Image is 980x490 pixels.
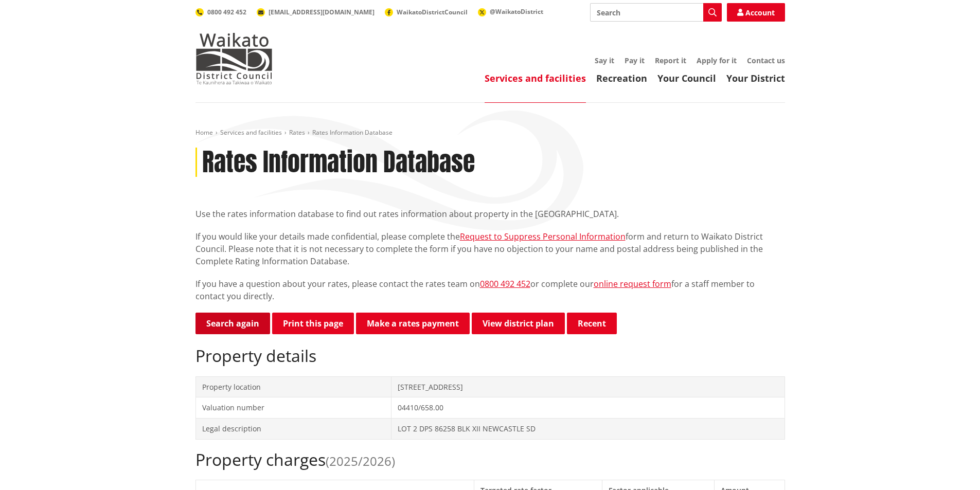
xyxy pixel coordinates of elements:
[590,3,722,22] input: Search input
[596,72,647,84] a: Recreation
[391,376,785,397] td: [STREET_ADDRESS]
[657,72,716,84] a: Your Council
[385,8,468,16] a: WaikatoDistrictCouncil
[697,56,737,65] a: Apply for it
[747,56,785,65] a: Contact us
[269,8,375,16] span: [EMAIL_ADDRESS][DOMAIN_NAME]
[595,56,614,65] a: Say it
[490,7,543,16] span: @WaikatoDistrict
[727,3,785,22] a: Account
[397,8,468,16] span: WaikatoDistrictCouncil
[207,8,246,16] span: 0800 492 452
[289,128,305,137] a: Rates
[480,278,530,289] a: 0800 492 452
[312,128,393,137] span: Rates Information Database
[202,148,475,177] h1: Rates Information Database
[195,313,270,334] a: Search again
[195,346,785,366] h2: Property details
[391,397,785,419] td: 04410/658.00
[478,7,543,16] a: @WaikatoDistrict
[485,72,586,84] a: Services and facilities
[195,230,785,267] p: If you would like your details made confidential, please complete the form and return to Waikato ...
[460,231,626,242] a: Request to Suppress Personal Information
[195,128,213,137] a: Home
[195,208,785,220] p: Use the rates information database to find out rates information about property in the [GEOGRAPHI...
[195,278,785,302] p: If you have a question about your rates, please contact the rates team on or complete our for a s...
[567,313,617,334] button: Recent
[326,452,395,469] span: (2025/2026)
[195,129,785,137] nav: breadcrumb
[472,313,565,334] a: View district plan
[195,418,391,439] td: Legal description
[625,56,645,65] a: Pay it
[356,313,470,334] a: Make a rates payment
[220,128,282,137] a: Services and facilities
[195,8,246,16] a: 0800 492 452
[594,278,671,289] a: online request form
[195,450,785,469] h2: Property charges
[257,8,375,16] a: [EMAIL_ADDRESS][DOMAIN_NAME]
[195,33,273,84] img: Waikato District Council - Te Kaunihera aa Takiwaa o Waikato
[272,313,354,334] button: Print this page
[195,376,391,397] td: Property location
[195,397,391,419] td: Valuation number
[726,72,785,84] a: Your District
[655,56,686,65] a: Report it
[391,418,785,439] td: LOT 2 DPS 86258 BLK XII NEWCASTLE SD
